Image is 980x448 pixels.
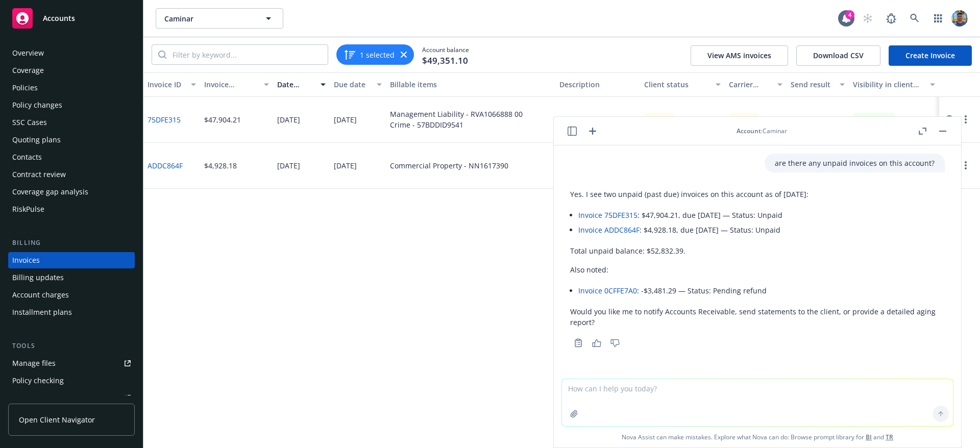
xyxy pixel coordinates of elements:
[156,8,283,29] button: Caminar
[578,283,945,298] li: : -$3,481.29 — Status: Pending refund
[12,149,42,165] div: Contacts
[12,184,88,200] div: Coverage gap analysis
[8,97,135,113] a: Policy changes
[8,304,135,320] a: Installment plans
[8,184,135,200] a: Coverage gap analysis
[8,166,135,183] a: Contract review
[8,341,135,351] div: Tools
[204,114,241,125] div: $47,904.21
[791,79,834,90] div: Send result
[344,48,395,61] button: 1 selected
[12,114,47,131] div: SSC Cases
[8,372,135,389] a: Policy checking
[803,114,818,125] div: Sent
[578,222,945,237] li: : $4,928.18, due [DATE] — Status: Unpaid
[204,160,237,171] div: $4,928.18
[858,115,890,124] div: Visible
[8,201,135,217] a: RiskPulse
[166,45,328,64] input: Filter by keyword...
[12,355,56,371] div: Manage files
[12,287,69,303] div: Account charges
[607,336,623,350] button: Thumbs down
[881,8,901,29] a: Report a Bug
[8,238,135,248] div: Billing
[570,189,945,200] p: Yes. I see two unpaid (past due) invoices on this account as of [DATE]:
[640,72,725,97] button: Client status
[857,8,878,29] a: Start snowing
[12,166,66,183] div: Contract review
[390,160,508,171] div: Commercial Property - NN1617390
[12,97,62,113] div: Policy changes
[8,252,135,268] a: Invoices
[12,269,64,286] div: Billing updates
[277,79,314,90] div: Date issued
[8,114,135,131] a: SSC Cases
[12,252,40,268] div: Invoices
[273,72,330,97] button: Date issued
[904,8,925,29] a: Search
[725,72,787,97] button: Carrier status
[644,79,709,90] div: Client status
[334,114,357,125] div: [DATE]
[853,79,924,90] div: Visibility in client dash
[886,433,893,441] a: TR
[8,4,135,33] a: Accounts
[928,8,948,29] a: Switch app
[334,160,357,171] div: [DATE]
[570,306,945,328] p: Would you like me to notify Accounts Receivable, send statements to the client, or provide a deta...
[330,72,386,97] button: Due date
[559,79,636,90] div: Description
[386,72,555,97] button: Billable items
[277,160,300,171] div: [DATE]
[570,264,945,275] p: Also noted:
[570,245,945,256] p: Total unpaid balance: $52,832.39.
[422,45,469,64] span: Account balance
[334,79,371,90] div: Due date
[578,210,638,220] a: Invoice 75DFE315
[158,51,166,59] svg: Search
[390,79,551,90] div: Billable items
[787,72,849,97] button: Send result
[555,72,640,97] button: Description
[691,45,788,66] button: View AMS invoices
[43,14,75,22] span: Accounts
[644,113,675,126] div: Unpaid
[8,355,135,371] a: Manage files
[8,269,135,286] a: Billing updates
[19,414,95,425] span: Open Client Navigator
[845,10,854,19] div: 4
[578,208,945,222] li: : $47,904.21, due [DATE] — Status: Unpaid
[164,13,253,24] span: Caminar
[148,160,183,171] a: ADDC864F
[12,372,64,389] div: Policy checking
[277,114,300,125] div: [DATE]
[148,79,185,90] div: Invoice ID
[889,45,972,66] a: Create Invoice
[951,10,968,27] img: photo
[558,427,957,447] span: Nova Assist can make mistakes. Explore what Nova can do: Browse prompt library for and
[559,114,562,125] div: -
[12,132,61,148] div: Quoting plans
[12,304,72,320] div: Installment plans
[200,72,274,97] button: Invoice amount
[390,109,523,119] div: Management Liability - RVA1066888 00
[12,45,44,61] div: Overview
[148,114,181,125] a: 75DFE315
[8,390,135,406] a: Manage exposures
[204,79,258,90] div: Invoice amount
[796,45,880,66] button: Download CSV
[8,132,135,148] a: Quoting plans
[737,127,761,135] span: Account
[775,158,935,168] p: are there any unpaid invoices on this account?
[12,62,44,79] div: Coverage
[8,45,135,61] a: Overview
[574,338,583,347] svg: Copy to clipboard
[12,390,77,406] div: Manage exposures
[729,113,759,126] div: Unpaid
[578,286,637,295] a: Invoice 0CFFE7A0
[12,201,44,217] div: RiskPulse
[849,72,939,97] button: Visibility in client dash
[8,287,135,303] a: Account charges
[8,149,135,165] a: Contacts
